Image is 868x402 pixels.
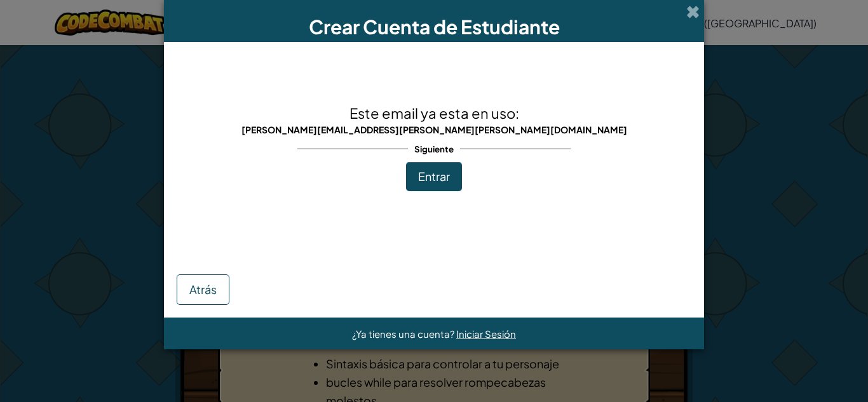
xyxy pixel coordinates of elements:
[408,140,460,158] span: Siguiente
[309,15,560,39] span: Crear Cuenta de Estudiante
[418,169,450,184] span: Entrar
[349,104,519,122] span: Este email ya esta en uso:
[177,274,229,305] button: Atrás
[406,162,462,191] button: Entrar
[241,124,627,135] span: [PERSON_NAME][EMAIL_ADDRESS][PERSON_NAME][PERSON_NAME][DOMAIN_NAME]
[352,328,456,340] span: ¿Ya tienes una cuenta?
[456,328,516,340] a: Iniciar Sesión
[189,282,217,297] span: Atrás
